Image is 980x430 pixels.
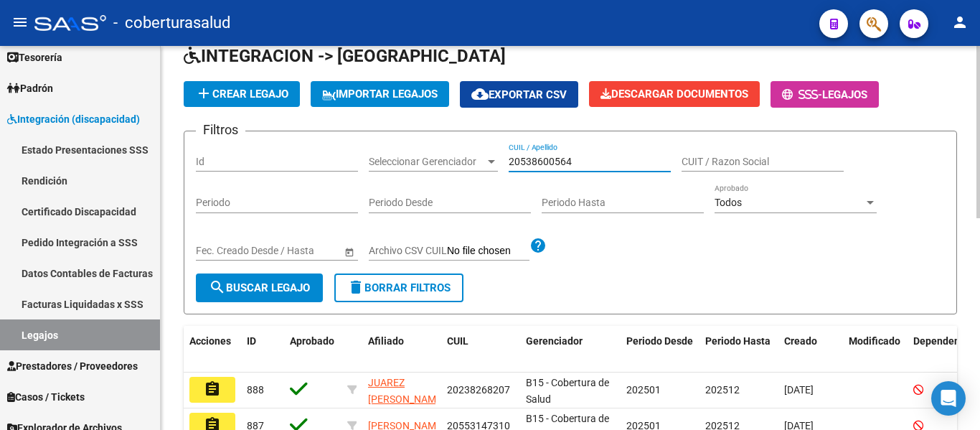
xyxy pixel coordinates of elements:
span: - coberturasalud [113,7,230,39]
span: Crear Legajo [195,88,288,101]
span: Seleccionar Gerenciador [369,156,485,168]
span: 888 [247,384,264,396]
span: CUIL [447,335,468,347]
span: Casos / Tickets [7,389,85,405]
button: Exportar CSV [460,81,578,108]
button: Crear Legajo [184,81,300,107]
span: Creado [784,335,817,347]
input: Fecha fin [260,245,331,257]
button: IMPORTAR LEGAJOS [311,81,449,107]
input: Fecha inicio [196,245,248,257]
span: ID [247,335,256,347]
mat-icon: cloud_download [471,85,489,103]
datatable-header-cell: CUIL [441,326,520,373]
span: Dependencia [913,335,974,347]
span: JUAREZ [PERSON_NAME] [368,377,445,405]
span: Todos [715,197,742,208]
span: Gerenciador [526,335,583,347]
div: Open Intercom Messenger [931,381,966,416]
span: B15 - Cobertura de Salud [526,377,609,405]
datatable-header-cell: ID [241,326,284,373]
span: Periodo Desde [626,335,693,347]
span: Integración (discapacidad) [7,111,140,127]
datatable-header-cell: Periodo Desde [621,326,699,373]
datatable-header-cell: Creado [778,326,843,373]
span: Buscar Legajo [209,281,310,294]
span: Aprobado [290,335,334,347]
span: Descargar Documentos [600,88,748,101]
span: Modificado [849,335,900,347]
button: Descargar Documentos [589,81,760,107]
mat-icon: delete [347,279,364,296]
button: Open calendar [341,244,357,259]
mat-icon: search [209,279,226,296]
span: Acciones [189,335,231,347]
span: Archivo CSV CUIL [369,245,447,256]
button: Buscar Legajo [196,274,323,302]
span: Exportar CSV [471,88,567,101]
mat-icon: assignment [204,380,221,398]
mat-icon: add [195,85,212,102]
span: - [782,88,822,101]
span: Periodo Hasta [705,335,771,347]
span: Borrar Filtros [347,281,451,294]
span: Padrón [7,80,53,96]
mat-icon: menu [11,14,29,31]
datatable-header-cell: Periodo Hasta [699,326,778,373]
datatable-header-cell: Aprobado [284,326,341,373]
datatable-header-cell: Acciones [184,326,241,373]
span: 202512 [705,384,740,396]
datatable-header-cell: Afiliado [362,326,441,373]
h3: Filtros [196,120,245,140]
mat-icon: person [951,14,969,31]
span: [DATE] [784,384,814,396]
span: Afiliado [368,335,404,347]
span: IMPORTAR LEGAJOS [322,88,438,101]
span: 202501 [626,384,661,396]
span: 20238268207 [447,384,510,396]
button: Borrar Filtros [334,274,463,302]
button: -Legajos [771,81,879,108]
span: Legajos [822,88,867,101]
datatable-header-cell: Modificado [843,326,908,373]
span: Tesorería [7,50,62,65]
datatable-header-cell: Gerenciador [520,326,621,373]
span: Prestadores / Proveedores [7,358,138,374]
span: INTEGRACION -> [GEOGRAPHIC_DATA] [184,46,506,66]
input: Archivo CSV CUIL [447,245,529,258]
mat-icon: help [529,237,547,254]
